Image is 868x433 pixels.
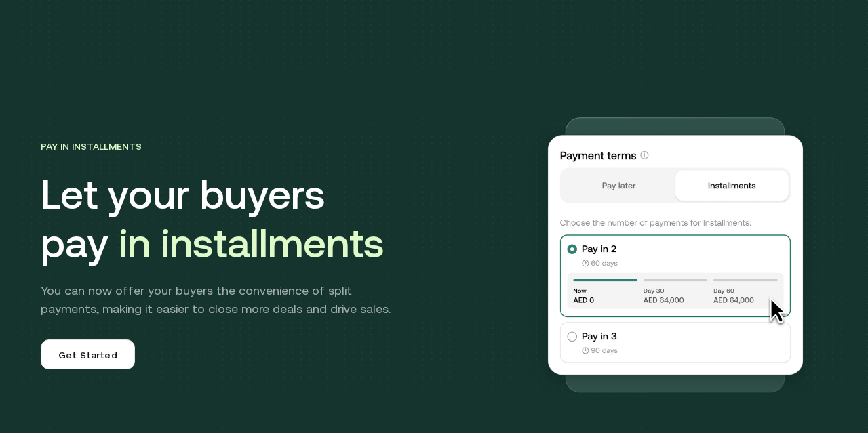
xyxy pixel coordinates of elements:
[41,281,410,318] p: You can now offer your buyers the convenience of split payments, making it easier to close more d...
[41,339,135,369] a: Get Started
[41,141,142,152] span: Pay in Installments
[41,170,502,268] h1: Let your buyers pay
[119,220,384,266] span: in installments
[524,102,827,405] img: Introducing installments
[58,348,117,363] span: Get Started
